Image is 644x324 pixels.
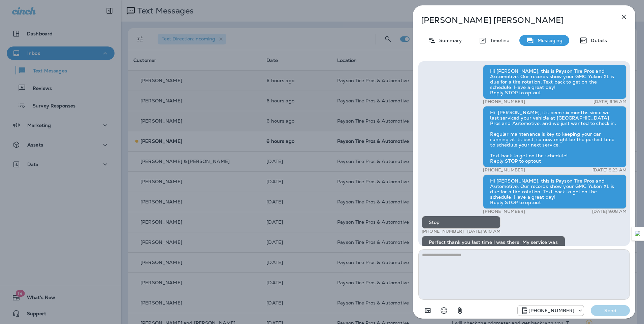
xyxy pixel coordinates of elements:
p: [PHONE_NUMBER] [422,229,464,234]
p: [DATE] 9:08 AM [592,209,626,214]
img: Detect Auto [635,231,641,237]
div: Perfect thank you last time I was there. My service was not great and I will never go there again. [422,236,565,254]
p: [PHONE_NUMBER] [483,99,525,104]
div: Hi [PERSON_NAME], this is Payson Tire Pros and Automotive. Our records show your GMC Yukon XL is ... [483,65,626,99]
div: Hi [PERSON_NAME], it's been six months since we last serviced your vehicle at [GEOGRAPHIC_DATA] P... [483,106,626,167]
p: Messaging [534,38,562,43]
p: [DATE] 9:16 AM [593,99,626,104]
button: Select an emoji [437,304,451,317]
div: Stop [422,216,501,229]
p: [DATE] 9:10 AM [467,229,501,234]
p: Timeline [487,38,509,43]
div: +1 (928) 260-4498 [518,306,584,315]
p: [PHONE_NUMBER] [528,308,574,313]
p: [PERSON_NAME] [PERSON_NAME] [421,15,605,25]
p: [PHONE_NUMBER] [483,167,525,173]
p: Summary [436,38,462,43]
p: [PHONE_NUMBER] [483,209,525,214]
button: Add in a premade template [421,304,434,317]
div: Hi [PERSON_NAME], this is Payson Tire Pros and Automotive. Our records show your GMC Yukon XL is ... [483,174,626,209]
p: [DATE] 8:23 AM [592,167,626,173]
p: Details [587,38,607,43]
